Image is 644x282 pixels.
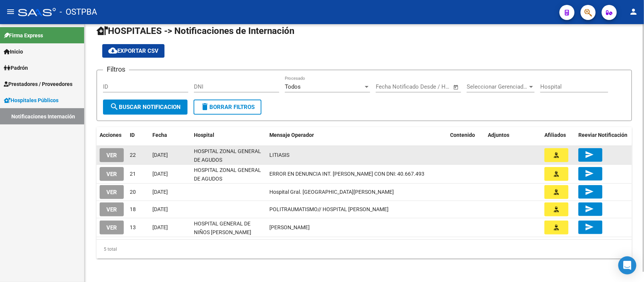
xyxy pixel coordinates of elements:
[541,127,575,143] datatable-header-cell: Afiliados
[152,223,188,232] div: [DATE]
[585,150,594,159] mat-icon: send
[152,170,188,178] div: [DATE]
[106,224,117,231] span: VER
[194,167,261,190] span: HOSPITAL ZONAL GENERAL DE AGUDOS [PERSON_NAME]
[130,132,135,138] span: ID
[100,202,124,216] button: VER
[127,127,149,143] datatable-header-cell: ID
[130,171,136,177] span: 21
[269,152,289,158] span: LITIASIS
[100,148,124,162] button: VER
[194,148,261,172] span: HOSPITAL ZONAL GENERAL DE AGUDOS [PERSON_NAME]
[102,44,164,58] button: Exportar CSV
[452,83,461,92] button: Open calendar
[585,187,594,196] mat-icon: send
[130,152,136,158] span: 22
[450,132,475,138] span: Contenido
[97,127,127,143] datatable-header-cell: Acciones
[629,7,638,16] mat-icon: person
[194,221,251,235] span: HOSPITAL GENERAL DE NIÑOS [PERSON_NAME]
[578,132,627,138] span: Reeviar Notificación
[152,188,188,196] div: [DATE]
[152,151,188,159] div: [DATE]
[130,189,136,195] span: 20
[106,171,117,178] span: VER
[200,104,255,110] span: Borrar Filtros
[106,189,117,196] span: VER
[4,64,28,72] span: Padrón
[447,127,485,143] datatable-header-cell: Contenido
[194,132,214,138] span: Hospital
[269,132,314,138] span: Mensaje Operador
[130,206,136,212] span: 18
[60,4,97,20] span: - OSTPBA
[149,127,191,143] datatable-header-cell: Fecha
[97,240,632,259] div: 5 total
[575,127,632,143] datatable-header-cell: Reeviar Notificación
[269,189,394,195] span: Hospital Gral. SAN MARTIN de La Plata
[269,171,424,177] span: ERROR EN DENUNCIA INT. CASTRELLON AYELEN CON DNI: 40.667.493
[269,224,310,230] span: FERNANDO
[488,132,509,138] span: Adjuntos
[194,100,261,115] button: Borrar Filtros
[4,48,23,56] span: Inicio
[110,104,181,110] span: Buscar Notificacion
[100,185,124,199] button: VER
[100,167,124,181] button: VER
[191,127,266,143] datatable-header-cell: Hospital
[585,204,594,213] mat-icon: send
[108,48,158,54] span: Exportar CSV
[585,169,594,178] mat-icon: send
[106,152,117,159] span: VER
[152,205,188,214] div: [DATE]
[4,80,72,88] span: Prestadores / Proveedores
[585,222,594,231] mat-icon: send
[130,224,136,230] span: 13
[4,31,43,40] span: Firma Express
[266,127,447,143] datatable-header-cell: Mensaje Operador
[103,100,188,115] button: Buscar Notificacion
[97,26,294,36] span: HOSPITALES -> Notificaciones de Internación
[544,132,566,138] span: Afiliados
[485,127,541,143] datatable-header-cell: Adjuntos
[100,132,121,138] span: Acciones
[618,256,636,274] div: Open Intercom Messenger
[413,83,450,90] input: Fecha fin
[152,132,167,138] span: Fecha
[376,83,406,90] input: Fecha inicio
[106,206,117,213] span: VER
[4,96,58,104] span: Hospitales Públicos
[6,7,15,16] mat-icon: menu
[110,102,119,111] mat-icon: search
[108,46,117,55] mat-icon: cloud_download
[103,64,129,75] h3: Filtros
[269,206,389,212] span: POLITRAUMATISMO// HOSPITAL DR L MELENDEZ
[200,102,209,111] mat-icon: delete
[467,83,528,90] span: Seleccionar Gerenciador
[100,221,124,234] button: VER
[285,83,301,90] span: Todos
